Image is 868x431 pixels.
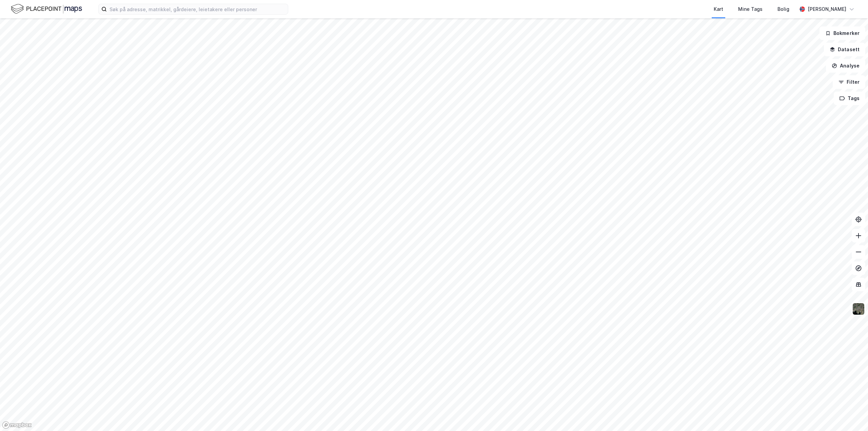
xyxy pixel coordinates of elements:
div: Bolig [777,5,789,13]
img: logo.f888ab2527a4732fd821a326f86c7f29.svg [11,3,82,15]
div: [PERSON_NAME] [808,5,846,13]
div: Kart [714,5,723,13]
div: Mine Tags [738,5,763,13]
input: Søk på adresse, matrikkel, gårdeiere, leietakere eller personer [107,4,288,14]
iframe: Chat Widget [834,398,868,431]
